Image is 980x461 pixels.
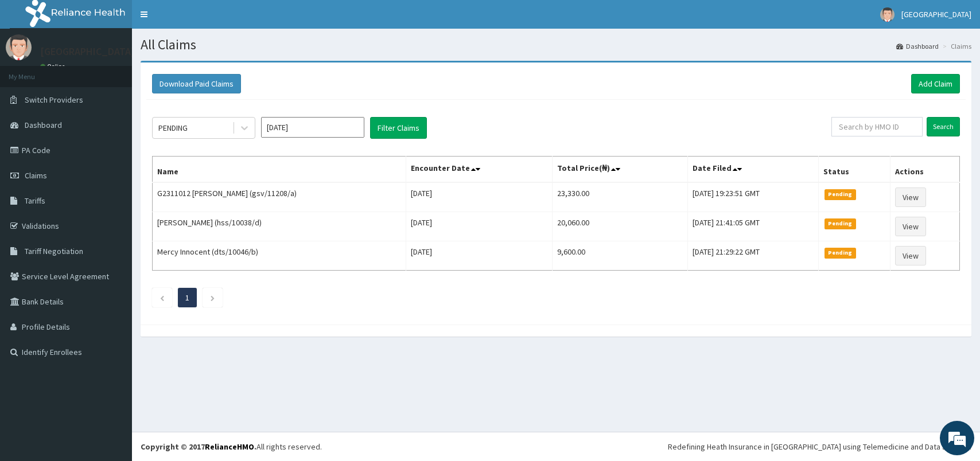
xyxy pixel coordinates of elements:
[911,74,960,93] a: Add Claim
[141,442,256,452] strong: Copyright © 2017 .
[132,432,980,461] footer: All rights reserved.
[895,217,926,236] a: View
[205,442,254,452] a: RelianceHMO
[927,117,960,136] input: Search
[153,182,406,212] td: G2311012 [PERSON_NAME] (gsv/11208/a)
[819,157,890,183] th: Status
[153,241,406,271] td: Mercy Innocent (dts/10046/b)
[895,246,926,265] a: View
[825,218,856,229] span: Pending
[160,292,165,303] a: Previous page
[25,170,47,181] span: Claims
[406,182,553,212] td: [DATE]
[688,241,819,271] td: [DATE] 21:29:22 GMT
[370,117,427,139] button: Filter Claims
[406,241,553,271] td: [DATE]
[152,74,241,93] button: Download Paid Claims
[831,117,923,136] input: Search by HMO ID
[261,117,364,138] input: Select Month and Year
[25,95,83,105] span: Switch Providers
[895,187,926,207] a: View
[825,248,856,258] span: Pending
[158,122,188,134] div: PENDING
[668,441,971,452] div: Redefining Heath Insurance in [GEOGRAPHIC_DATA] using Telemedicine and Data Science!
[153,212,406,241] td: [PERSON_NAME] (hss/10038/d)
[40,46,135,57] p: [GEOGRAPHIC_DATA]
[880,7,895,22] img: User Image
[6,34,32,60] img: User Image
[25,196,45,206] span: Tariffs
[553,212,688,241] td: 20,060.00
[553,241,688,271] td: 9,600.00
[185,292,189,303] a: Page 1 is your current page
[901,9,971,19] span: [GEOGRAPHIC_DATA]
[896,41,939,51] a: Dashboard
[406,157,553,183] th: Encounter Date
[25,246,83,256] span: Tariff Negotiation
[825,189,856,200] span: Pending
[210,292,215,303] a: Next page
[890,157,960,183] th: Actions
[406,212,553,241] td: [DATE]
[153,157,406,183] th: Name
[688,212,819,241] td: [DATE] 21:41:05 GMT
[688,182,819,212] td: [DATE] 19:23:51 GMT
[553,157,688,183] th: Total Price(₦)
[688,157,819,183] th: Date Filed
[40,62,68,71] a: Online
[940,41,971,51] li: Claims
[25,120,62,130] span: Dashboard
[553,182,688,212] td: 23,330.00
[141,37,971,52] h1: All Claims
